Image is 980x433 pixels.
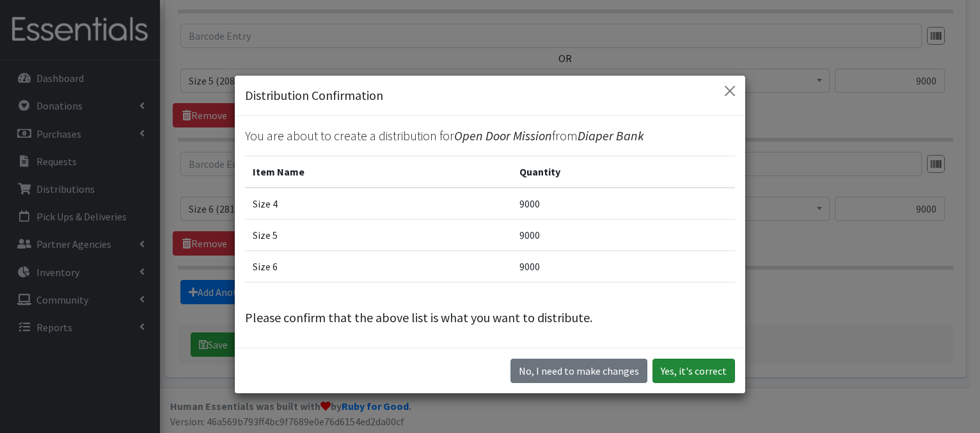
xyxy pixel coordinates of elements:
button: No I need to make changes [510,359,647,383]
td: 9000 [512,220,735,251]
span: Diaper Bank [578,127,644,143]
td: 9000 [512,188,735,220]
span: Open Door Mission [454,127,552,143]
th: Item Name [245,156,512,188]
button: Yes, it's correct [652,359,735,383]
td: Size 6 [245,251,512,282]
p: You are about to create a distribution for from [245,126,735,145]
th: Quantity [512,156,735,188]
td: Size 5 [245,220,512,251]
h5: Distribution Confirmation [245,86,383,105]
td: 9000 [512,251,735,282]
button: Close [720,81,740,101]
td: Size 4 [245,188,512,220]
p: Please confirm that the above list is what you want to distribute. [245,308,735,327]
